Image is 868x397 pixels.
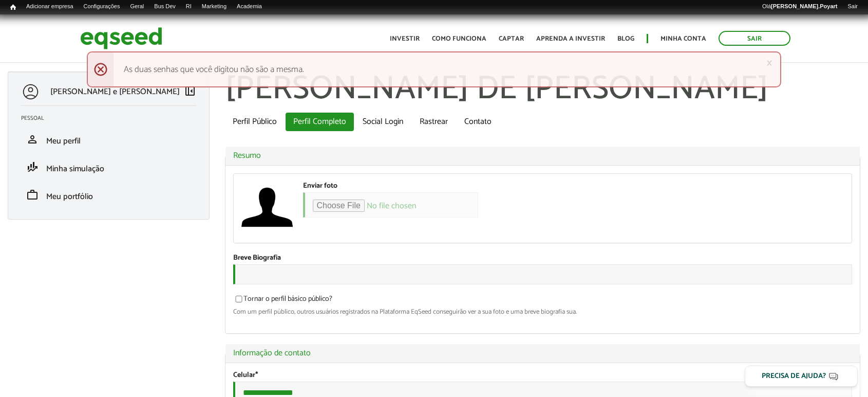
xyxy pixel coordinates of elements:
[412,113,456,131] a: Rastrear
[771,3,837,9] strong: [PERSON_NAME].Poyart
[50,87,180,97] p: [PERSON_NAME] e [PERSON_NAME]
[79,3,125,11] a: Configurações
[26,189,39,201] span: work
[255,369,258,381] span: Este campo é obrigatório.
[46,134,81,148] span: Meu perfil
[766,58,772,68] a: ×
[303,183,337,190] label: Enviar foto
[46,190,93,204] span: Meu portfólio
[225,71,861,107] h1: [PERSON_NAME] DE [PERSON_NAME]
[230,296,248,302] input: Tornar o perfil básico público?
[661,35,706,42] a: Minha conta
[390,35,420,42] a: Investir
[21,189,196,201] a: workMeu portfólio
[21,161,196,173] a: finance_modeMinha simulação
[286,113,354,131] a: Perfil Completo
[197,3,232,11] a: Marketing
[536,35,605,42] a: Aprenda a investir
[233,349,853,357] a: Informação de contato
[13,125,204,153] li: Meu perfil
[21,3,79,11] a: Adicionar empresa
[26,161,39,173] span: finance_mode
[842,3,863,11] a: Sair
[457,113,499,131] a: Contato
[617,35,634,42] a: Blog
[355,113,411,131] a: Social Login
[181,3,197,11] a: RI
[21,115,204,121] h2: Pessoal
[241,182,293,233] a: Ver perfil do usuário.
[233,152,853,160] a: Resumo
[26,133,39,146] span: person
[232,3,267,11] a: Academia
[719,31,790,46] a: Sair
[149,3,181,11] a: Bus Dev
[21,133,196,146] a: personMeu perfil
[80,25,162,52] img: EqSeed
[233,296,332,306] label: Tornar o perfil básico público?
[46,162,104,176] span: Minha simulação
[432,35,486,42] a: Como funciona
[13,153,204,181] li: Minha simulação
[10,4,16,11] span: Início
[87,51,781,87] div: As duas senhas que você digitou não são a mesma.
[233,309,853,315] div: Com um perfil público, outros usuários registrados na Plataforma EqSeed conseguirão ver a sua fot...
[233,372,258,379] label: Celular
[241,182,293,233] img: Foto de CLAUDIA REGINA DE GODOY AZEVEDO
[757,3,843,11] a: Olá[PERSON_NAME].Poyart
[13,181,204,209] li: Meu portfólio
[125,3,149,11] a: Geral
[499,35,524,42] a: Captar
[233,255,281,262] label: Breve Biografia
[225,113,285,131] a: Perfil Público
[5,3,21,12] a: Início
